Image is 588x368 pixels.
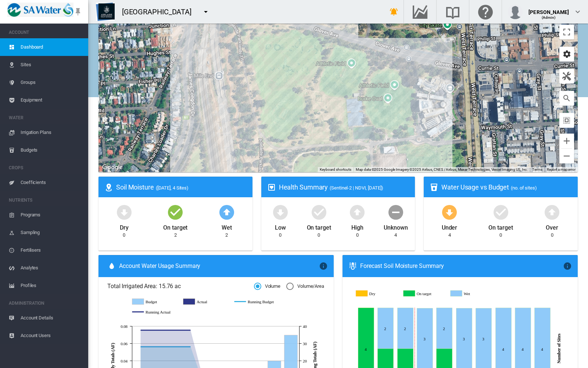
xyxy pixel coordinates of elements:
tspan: 20 [303,359,307,363]
md-icon: icon-cup-water [430,183,438,192]
div: High [351,221,363,232]
span: Profiles [21,277,82,294]
button: Zoom in [559,134,574,148]
div: 0 [123,232,125,238]
g: Dry [356,290,398,297]
md-icon: icon-information [563,262,572,270]
span: Fertilisers [21,241,82,259]
div: On target [307,221,331,232]
g: Wet Aug 14, 2025 2 [437,308,452,349]
span: Account Water Usage Summary [119,262,319,270]
span: Account Details [21,309,82,327]
span: Dashboard [21,38,82,56]
circle: Running Budget Jun 17 28.15 [155,345,158,348]
md-icon: icon-checkbox-marked-circle [492,203,510,221]
span: Groups [21,74,82,91]
span: (no. of sites) [511,185,537,191]
span: Irrigation Plans [21,124,82,141]
div: Low [275,221,286,232]
circle: Running Actual Jun 24 37.69 [172,329,175,332]
span: Analytes [21,259,82,277]
md-radio-button: Volume [254,283,280,290]
tspan: 0.04 [121,359,128,363]
div: [PERSON_NAME] [528,6,569,13]
md-icon: icon-arrow-down-bold-circle [272,203,289,221]
md-radio-button: Volume/Area [286,283,324,290]
span: NUTRIENTS [9,194,82,206]
md-icon: icon-water [107,262,116,270]
g: On target [404,290,446,297]
div: 4 [394,232,397,238]
md-icon: icon-arrow-up-bold-circle [348,203,366,221]
g: Wet Aug 11, 2025 2 [378,308,394,349]
circle: Running Actual Jun 17 37.69 [155,329,158,332]
tspan: 0.06 [121,342,128,346]
g: Running Budget [234,298,278,305]
span: (Admin) [542,15,556,20]
div: 0 [551,232,553,238]
img: profile.jpg [508,4,523,19]
md-icon: icon-select-all [562,116,571,125]
span: ([DATE], 4 Sites) [156,185,189,191]
img: Google [100,163,125,172]
button: icon-magnify [559,91,574,106]
button: icon-menu-down [198,4,213,19]
circle: Running Actual Jul 1 37.69 [189,329,192,332]
span: Map data ©2025 Google Imagery ©2025 Airbus, CNES / Airbus, Maxar Technologies, Vexcel Imaging US,... [356,167,528,171]
div: Health Summary [279,183,409,192]
md-icon: icon-cog [562,50,571,59]
md-icon: icon-checkbox-marked-circle [166,203,184,221]
g: Budget [132,298,176,305]
div: 0 [318,232,320,238]
img: SA_Water_LOGO.png [7,3,73,17]
md-icon: Click here for help [477,7,494,16]
button: icon-bell-ring [387,4,401,19]
md-icon: icon-magnify [562,94,571,103]
md-icon: icon-arrow-up-bold-circle [543,203,561,221]
button: icon-select-all [559,113,574,128]
span: ADMINISTRATION [9,297,82,309]
button: Keyboard shortcuts [320,167,351,172]
g: Running Actual [132,309,176,315]
a: Report a map error [547,167,576,171]
circle: Running Budget Jun 24 28.15 [172,345,175,348]
md-icon: Go to the Data Hub [411,7,429,16]
g: Actual [183,298,227,305]
circle: Running Budget Jul 1 28.15 [189,345,192,348]
div: 0 [356,232,359,238]
md-icon: icon-pin [73,7,82,16]
div: On target [163,221,187,232]
span: Account Users [21,327,82,344]
div: Unknown [384,221,408,232]
a: Terms [532,167,542,171]
span: Coefficients [21,174,82,191]
md-icon: icon-checkbox-marked-circle [310,203,328,221]
div: Wet [222,221,232,232]
div: Dry [120,221,129,232]
tspan: 30 [303,342,307,346]
md-icon: icon-information [319,262,328,270]
md-icon: icon-chevron-down [573,7,582,16]
span: Budgets [21,141,82,159]
md-icon: icon-menu-down [201,7,210,16]
div: 2 [174,232,177,238]
circle: Running Actual Jun 10 37.69 [139,329,142,332]
a: Open this area in Google Maps (opens a new window) [100,163,125,172]
span: Sampling [21,224,82,241]
md-icon: icon-map-marker-radius [104,183,113,192]
tspan: 0.08 [121,324,128,329]
tspan: Number of Sites [556,333,562,363]
md-icon: icon-thermometer-lines [348,262,357,270]
span: Programs [21,206,82,224]
button: icon-cog [559,47,574,61]
div: Forecast Soil Moisture Summary [360,262,563,270]
md-icon: Search the knowledge base [444,7,462,16]
md-icon: icon-bell-ring [390,7,398,16]
md-icon: icon-heart-box-outline [267,183,276,192]
g: Wet Aug 12, 2025 2 [398,308,413,349]
span: (Sentinel-2 | NDVI, [DATE]) [330,185,383,191]
div: 0 [499,232,502,238]
div: 0 [279,232,282,238]
div: Soil Moisture [116,183,247,192]
tspan: 40 [303,324,307,329]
